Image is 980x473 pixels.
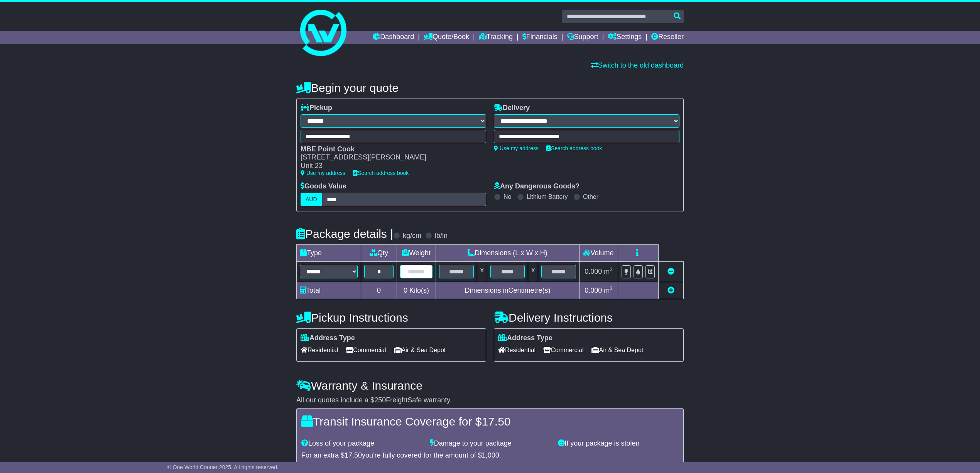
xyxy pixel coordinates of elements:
span: 0.000 [585,287,602,294]
sup: 3 [610,266,613,272]
div: If your package is stolen [554,439,683,448]
h4: Warranty & Insurance [296,379,684,392]
td: Dimensions (L x W x H) [436,244,579,261]
div: Loss of your package [297,439,426,448]
span: 250 [374,396,386,404]
h4: Package details | [296,227,393,240]
a: Add new item [667,287,674,294]
td: Volume [579,244,618,261]
td: Total [297,282,361,299]
a: Settings [608,31,642,44]
a: Tracking [479,31,513,44]
span: 0 [404,287,407,294]
a: Use my address [494,145,539,151]
label: AUD [301,193,322,206]
span: Residential [498,344,536,356]
sup: 3 [610,285,613,291]
span: Air & Sea Depot [394,344,446,356]
span: © One World Courier 2025. All rights reserved. [167,464,279,470]
a: Use my address [301,170,345,176]
div: [STREET_ADDRESS][PERSON_NAME] [301,153,478,162]
span: 0.000 [585,268,602,275]
span: Commercial [543,344,583,356]
label: Address Type [498,334,553,342]
span: 1,000 [482,451,499,459]
a: Switch to the old dashboard [591,61,684,69]
a: Search address book [546,145,602,151]
td: x [528,261,538,282]
td: Dimensions in Centimetre(s) [436,282,579,299]
h4: Transit Insurance Coverage for $ [301,415,679,428]
label: Other [583,193,598,200]
label: Pickup [301,104,332,112]
td: Qty [361,244,397,261]
label: lb/in [435,232,448,240]
a: Dashboard [373,31,414,44]
a: Reseller [651,31,684,44]
span: 17.50 [345,451,362,459]
div: For an extra $ you're fully covered for the amount of $ . [301,451,679,460]
a: Remove this item [667,268,674,275]
td: Weight [397,244,436,261]
h4: Delivery Instructions [494,311,684,324]
span: 17.50 [482,415,510,428]
label: No [504,193,511,200]
span: m [604,268,613,275]
td: Type [297,244,361,261]
a: Quote/Book [424,31,469,44]
label: Any Dangerous Goods? [494,182,580,191]
label: Address Type [301,334,355,342]
label: Delivery [494,104,530,112]
h4: Begin your quote [296,81,684,94]
a: Support [567,31,598,44]
span: Commercial [346,344,386,356]
a: Financials [522,31,558,44]
td: Kilo(s) [397,282,436,299]
div: MBE Point Cook [301,145,478,154]
label: Goods Value [301,182,346,191]
a: Search address book [353,170,409,176]
h4: Pickup Instructions [296,311,486,324]
label: Lithium Battery [527,193,568,200]
span: Residential [301,344,338,356]
span: m [604,287,613,294]
label: kg/cm [403,232,421,240]
td: 0 [361,282,397,299]
div: Damage to your package [426,439,554,448]
div: Unit 23 [301,162,478,170]
td: x [477,261,487,282]
div: All our quotes include a $ FreightSafe warranty. [296,396,684,405]
span: Air & Sea Depot [591,344,644,356]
